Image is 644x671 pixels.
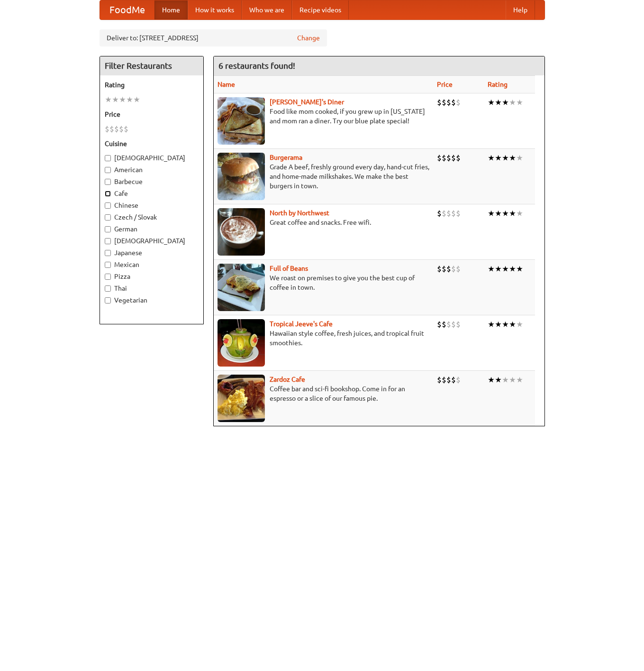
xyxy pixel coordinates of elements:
[100,29,327,46] div: Deliver to: [STREET_ADDRESS]
[451,153,456,163] li: $
[442,264,446,274] li: $
[105,214,111,221] input: Czech / Slovak
[218,375,265,422] img: zardoz.jpg
[105,262,111,268] input: Mexican
[105,189,199,198] label: Cafe
[242,0,292,19] a: Who we are
[218,81,235,88] a: Name
[446,97,451,108] li: $
[437,375,442,385] li: $
[502,153,509,163] li: ★
[270,209,329,217] a: North by Northwest
[270,376,305,383] a: Zardoz Cafe
[456,97,461,108] li: $
[105,177,199,186] label: Barbecue
[456,264,461,274] li: $
[446,264,451,274] li: $
[105,124,109,134] li: $
[451,319,456,330] li: $
[446,319,451,330] li: $
[495,319,502,330] li: ★
[488,375,495,385] li: ★
[105,224,199,234] label: German
[446,375,451,385] li: $
[442,319,446,330] li: $
[495,97,502,108] li: ★
[105,284,199,293] label: Thai
[218,319,265,367] img: jeeves.jpg
[109,124,114,134] li: $
[502,264,509,274] li: ★
[105,274,111,280] input: Pizza
[488,81,508,88] a: Rating
[509,97,516,108] li: ★
[516,375,523,385] li: ★
[124,124,128,134] li: $
[218,97,265,145] img: sallys.jpg
[105,201,199,210] label: Chinese
[218,162,429,191] p: Grade A beef, freshly ground every day, hand-cut fries, and home-made milkshakes. We make the bes...
[502,208,509,219] li: ★
[188,0,242,19] a: How it works
[105,260,199,269] label: Mexican
[516,264,523,274] li: ★
[105,155,111,161] input: [DEMOGRAPHIC_DATA]
[270,265,308,272] a: Full of Beans
[218,329,429,348] p: Hawaiian style coffee, fresh juices, and tropical fruit smoothies.
[488,319,495,330] li: ★
[105,202,111,209] input: Chinese
[509,208,516,219] li: ★
[516,319,523,330] li: ★
[114,124,119,134] li: $
[218,208,265,256] img: north.jpg
[456,319,461,330] li: $
[105,153,199,163] label: [DEMOGRAPHIC_DATA]
[100,56,203,75] h4: Filter Restaurants
[442,208,446,219] li: $
[516,208,523,219] li: ★
[451,375,456,385] li: $
[442,375,446,385] li: $
[119,124,124,134] li: $
[133,94,140,105] li: ★
[105,285,111,292] input: Thai
[446,153,451,163] li: $
[112,94,119,105] li: ★
[495,208,502,219] li: ★
[218,107,429,126] p: Food like mom cooked, if you grew up in [US_STATE] and mom ran a diner. Try our blue plate special!
[105,110,199,119] h5: Price
[218,273,429,292] p: We roast on premises to give you the best cup of coffee in town.
[105,165,199,175] label: American
[154,0,188,19] a: Home
[442,153,446,163] li: $
[105,179,111,185] input: Barbecue
[270,320,333,328] a: Tropical Jeeve's Cafe
[218,264,265,311] img: beans.jpg
[218,218,429,227] p: Great coffee and snacks. Free wifi.
[509,319,516,330] li: ★
[270,154,302,161] b: Burgerama
[516,97,523,108] li: ★
[451,264,456,274] li: $
[456,375,461,385] li: $
[437,319,442,330] li: $
[105,139,199,148] h5: Cuisine
[119,94,126,105] li: ★
[100,0,154,19] a: FoodMe
[105,236,199,246] label: [DEMOGRAPHIC_DATA]
[105,191,111,197] input: Cafe
[437,81,453,88] a: Price
[488,264,495,274] li: ★
[437,97,442,108] li: $
[509,264,516,274] li: ★
[270,98,344,106] b: [PERSON_NAME]'s Diner
[516,153,523,163] li: ★
[502,375,509,385] li: ★
[456,208,461,219] li: $
[509,153,516,163] li: ★
[105,167,111,173] input: American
